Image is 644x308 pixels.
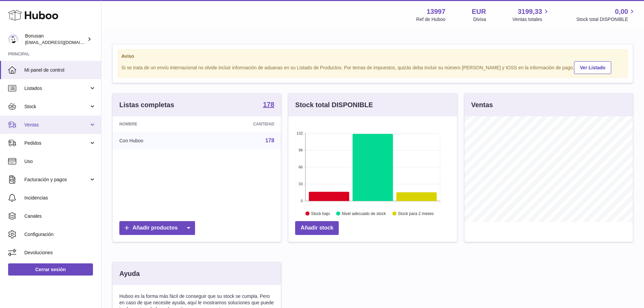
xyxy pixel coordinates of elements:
a: Ver Listado [574,61,611,74]
span: Devoluciones [24,250,96,256]
span: Ventas [24,122,89,128]
div: Ref de Huboo [416,16,445,23]
span: Listados [24,85,89,92]
a: 3199,33 Ventas totales [512,7,550,23]
span: Stock total DISPONIBLE [576,16,636,23]
span: [EMAIL_ADDRESS][DOMAIN_NAME] [25,40,99,45]
span: 0,00 [615,7,628,16]
text: 99 [299,148,303,152]
strong: Aviso [121,53,624,60]
strong: EUR [472,7,486,16]
th: Nombre [113,116,200,132]
text: 0 [301,199,303,203]
a: Añadir productos [119,221,195,235]
a: 178 [263,101,274,109]
div: Bonusan [25,33,86,46]
h3: Ayuda [119,269,140,278]
div: Si se trata de un envío internacional no olvide incluir información de aduanas en su Listado de P... [121,60,624,74]
span: Configuración [24,231,96,238]
text: 132 [296,131,303,135]
span: Mi panel de control [24,67,96,73]
text: 33 [299,182,303,186]
h3: Stock total DISPONIBLE [295,100,373,110]
div: Divisa [473,16,486,23]
span: Facturación y pagos [24,176,89,183]
text: Stock para 2 meses [398,211,434,216]
img: info@bonusan.es [8,34,18,44]
span: Incidencias [24,195,96,201]
a: 178 [265,138,275,143]
span: Stock [24,103,89,110]
span: Canales [24,213,96,219]
span: Pedidos [24,140,89,146]
th: Cantidad [200,116,281,132]
span: 3199,33 [518,7,542,16]
text: Stock bajo [311,211,330,216]
span: Ventas totales [512,16,550,23]
strong: 178 [263,101,274,108]
h3: Ventas [471,100,493,110]
a: 0,00 Stock total DISPONIBLE [576,7,636,23]
a: Añadir stock [295,221,339,235]
text: Nivel adecuado de stock [342,211,386,216]
text: 66 [299,165,303,169]
a: Cerrar sesión [8,263,93,276]
td: Con Huboo [113,132,200,149]
strong: 13997 [427,7,446,16]
h3: Listas completas [119,100,174,110]
span: Uso [24,158,96,165]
